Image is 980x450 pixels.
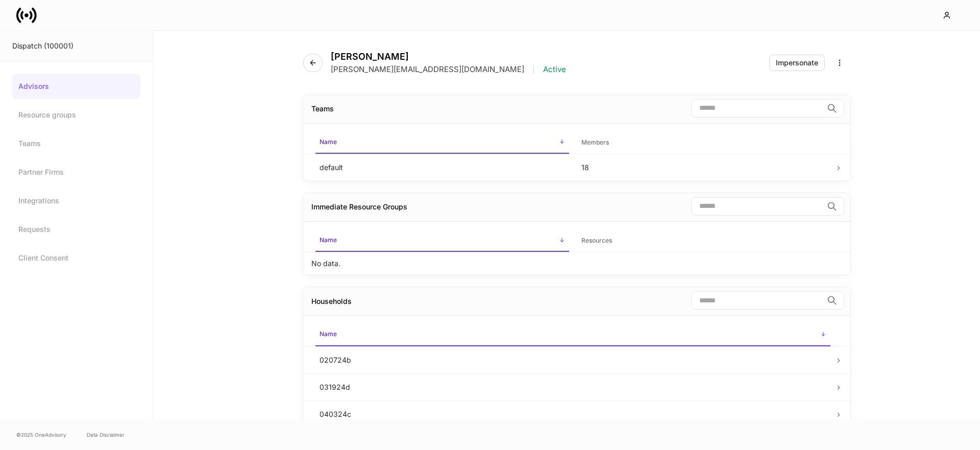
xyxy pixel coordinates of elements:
[573,154,835,181] td: 18
[532,64,535,75] p: |
[769,55,825,71] button: Impersonate
[12,74,140,99] a: Advisors
[12,131,140,156] a: Teams
[87,431,125,439] a: Data Disclaimer
[12,246,140,270] a: Client Consent
[12,41,140,51] div: Dispatch (100001)
[577,230,831,251] span: Resources
[331,51,566,62] h4: [PERSON_NAME]
[311,104,334,114] div: Teams
[543,64,566,75] p: Active
[315,324,830,346] span: Name
[320,329,337,339] h6: Name
[776,59,818,66] div: Impersonate
[311,202,407,212] div: Immediate Resource Groups
[311,154,573,181] td: default
[577,132,831,153] span: Members
[320,235,337,245] h6: Name
[311,400,835,428] td: 040324c
[12,188,140,213] a: Integrations
[311,296,352,306] div: Households
[12,160,140,184] a: Partner Firms
[331,64,524,75] p: [PERSON_NAME][EMAIL_ADDRESS][DOMAIN_NAME]
[16,431,66,439] span: © 2025 OneAdvisory
[12,103,140,127] a: Resource groups
[315,230,569,252] span: Name
[315,132,569,154] span: Name
[581,235,612,245] h6: Resources
[311,346,835,373] td: 020724b
[12,217,140,242] a: Requests
[320,137,337,147] h6: Name
[581,137,609,147] h6: Members
[311,258,340,269] p: No data.
[311,373,835,400] td: 031924d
